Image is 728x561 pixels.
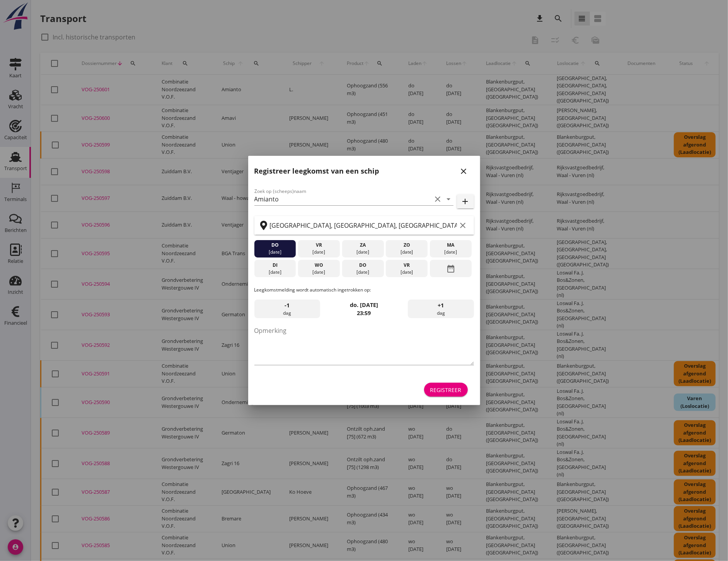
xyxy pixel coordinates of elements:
h2: Registreer leegkomst van een schip [254,166,379,176]
div: [DATE] [344,269,382,276]
div: [DATE] [432,249,470,256]
div: zo [388,242,426,249]
div: za [344,242,382,249]
i: arrow_drop_down [444,194,454,204]
p: Leegkomstmelding wordt automatisch ingetrokken op: [254,286,474,293]
i: close [459,167,469,176]
div: ma [432,242,470,249]
div: [DATE] [344,249,382,256]
button: Registreer [424,383,468,397]
div: vr [388,262,426,269]
div: [DATE] [388,249,426,256]
div: do [344,262,382,269]
textarea: Opmerking [254,324,474,365]
div: Registreer [430,386,462,394]
div: [DATE] [300,269,338,276]
i: clear [459,221,468,230]
strong: do. [DATE] [350,301,378,309]
div: [DATE] [388,269,426,276]
div: do [256,242,294,249]
i: clear [433,194,443,204]
span: +1 [438,301,444,310]
div: di [256,262,294,269]
input: Zoek op terminal of plaats [270,219,457,232]
div: [DATE] [256,269,294,276]
div: [DATE] [256,249,294,256]
strong: 23:59 [357,309,371,317]
input: Zoek op (scheeps)naam [254,193,432,205]
div: wo [300,262,338,269]
span: -1 [285,301,290,310]
div: dag [408,300,474,318]
i: add [461,197,470,206]
i: date_range [446,262,455,276]
div: vr [300,242,338,249]
div: [DATE] [300,249,338,256]
div: dag [254,300,320,318]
